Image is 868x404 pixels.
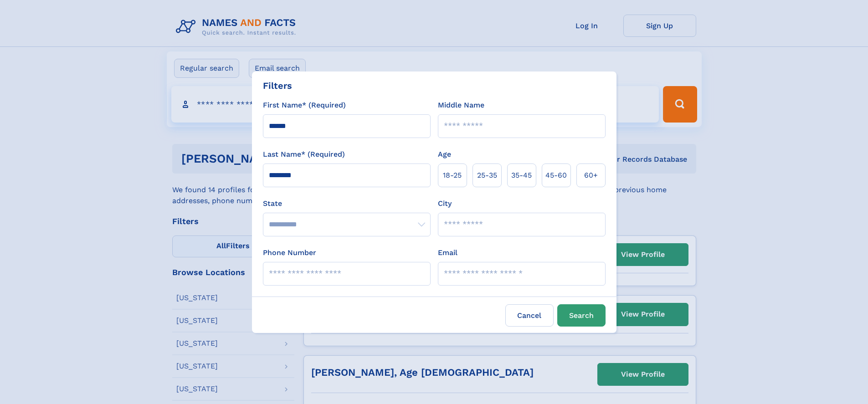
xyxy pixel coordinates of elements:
div: Filters [263,79,292,92]
span: 45‑60 [545,170,567,181]
label: Phone Number [263,247,316,258]
label: Middle Name [438,100,484,111]
span: 35‑45 [511,170,532,181]
span: 60+ [584,170,598,181]
label: Cancel [505,304,554,327]
label: Email [438,247,457,258]
button: Search [557,304,606,327]
span: 25‑35 [477,170,497,181]
label: State [263,198,431,209]
label: First Name* (Required) [263,100,346,111]
label: City [438,198,452,209]
label: Last Name* (Required) [263,149,345,160]
label: Age [438,149,451,160]
span: 18‑25 [443,170,462,181]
